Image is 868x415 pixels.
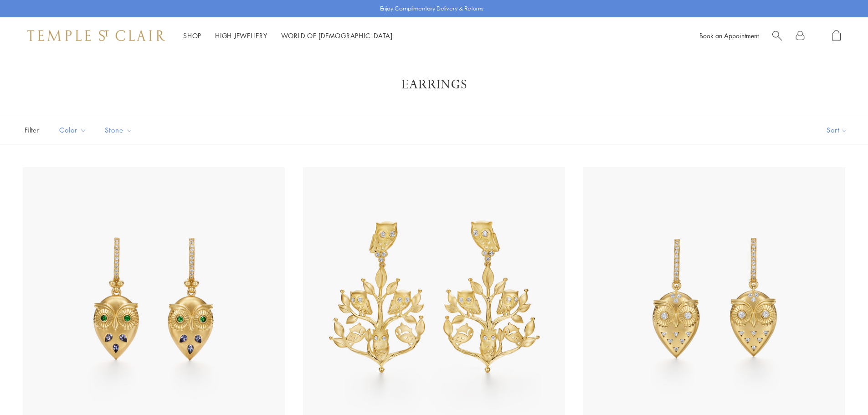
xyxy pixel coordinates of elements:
a: Open Shopping Bag [832,30,841,41]
span: Color [55,124,93,136]
span: Stone [100,124,139,136]
img: Temple St. Clair [27,30,165,41]
button: Show sort by [806,116,868,144]
nav: Main navigation [183,30,393,41]
button: Color [52,120,93,140]
a: Search [772,30,782,41]
a: High JewelleryHigh Jewellery [215,31,267,40]
a: ShopShop [183,31,201,40]
h1: Earrings [36,77,832,93]
a: Book an Appointment [699,31,759,40]
button: Stone [98,120,139,140]
p: Enjoy Complimentary Delivery & Returns [380,4,483,13]
a: World of [DEMOGRAPHIC_DATA]World of [DEMOGRAPHIC_DATA] [281,31,393,40]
